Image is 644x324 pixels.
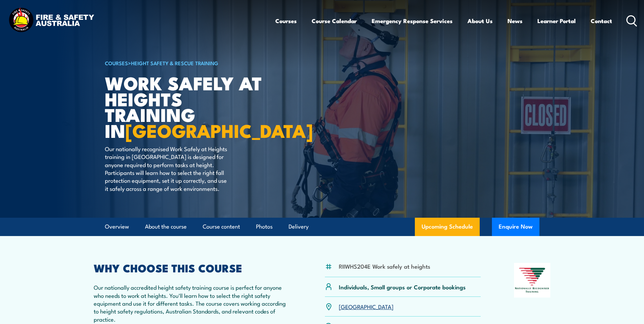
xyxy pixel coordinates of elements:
[289,218,309,236] a: Delivery
[203,218,240,236] a: Course content
[339,283,466,291] p: Individuals, Small groups or Corporate bookings
[94,263,292,272] h2: WHY CHOOSE THIS COURSE
[508,12,522,30] a: News
[105,59,128,67] a: COURSES
[312,12,357,30] a: Course Calendar
[415,218,480,236] a: Upcoming Schedule
[145,218,187,236] a: About the course
[256,218,273,236] a: Photos
[591,12,612,30] a: Contact
[492,218,539,236] button: Enquire Now
[275,12,297,30] a: Courses
[105,75,273,138] h1: Work Safely at Heights TRAINING in
[94,283,292,323] p: Our nationally accredited height safety training course is perfect for anyone who needs to work a...
[372,12,453,30] a: Emergency Response Services
[467,12,493,30] a: About Us
[105,59,273,67] h6: >
[105,218,129,236] a: Overview
[537,12,576,30] a: Learner Portal
[105,145,229,192] p: Our nationally recognised Work Safely at Heights training in [GEOGRAPHIC_DATA] is designed for an...
[125,116,313,144] strong: [GEOGRAPHIC_DATA]
[131,59,218,67] a: Height Safety & Rescue Training
[514,263,551,298] img: Nationally Recognised Training logo.
[339,262,430,270] li: RIIWHS204E Work safely at heights
[339,302,393,310] a: [GEOGRAPHIC_DATA]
